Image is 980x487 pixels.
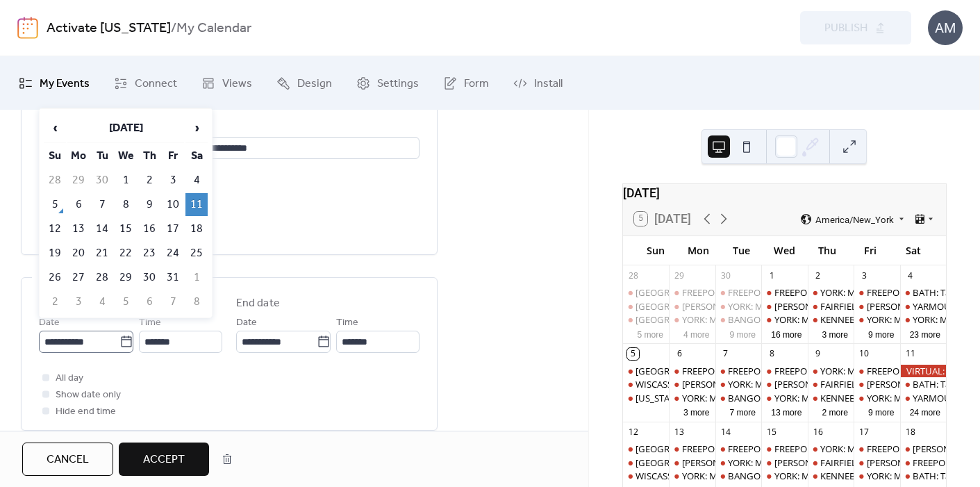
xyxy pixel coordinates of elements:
div: FREEPORT: Visibility Brigade Standout [774,443,931,455]
div: Fri [849,236,892,265]
div: WELLS: NO I.C.E in Wells [854,378,899,390]
span: Time [139,315,161,331]
div: YORK: Morning Resistance at Town Center [669,313,715,326]
div: PORTLAND: Solidarity Flotilla for Gaza [623,286,669,299]
th: Su [44,145,66,167]
div: YORK: Morning Resistance at [GEOGRAPHIC_DATA] [682,470,893,482]
div: YORK: Morning Resistance at [GEOGRAPHIC_DATA] [682,313,893,326]
div: PORTLAND: Organize - Resistance Singers! [623,456,669,469]
div: YORK: Morning Resistance at Town Center [854,470,899,482]
span: Date [39,315,60,331]
td: 4 [185,169,208,192]
td: 25 [185,242,208,265]
div: FREEPORT: AM and PM Rush Hour Brigade. Click for times! [854,286,899,299]
div: BANGOR: Weekly peaceful protest [715,313,761,326]
div: 11 [904,348,916,360]
div: 4 [904,270,916,281]
td: 27 [67,266,90,289]
div: WELLS: NO I.C.E in Wells [669,456,715,469]
div: [GEOGRAPHIC_DATA]: Solidarity Flotilla for [GEOGRAPHIC_DATA] [636,286,904,299]
span: ‹ [44,114,65,142]
div: WISCASSET: Community Stand Up - Being a Good Human Matters! [623,378,669,390]
div: 7 [720,348,731,360]
div: 8 [766,348,778,360]
button: 9 more [863,405,900,418]
div: FREEPORT: VISIBILITY FREEPORT Stand for Democracy! [715,365,761,377]
td: 20 [67,242,90,265]
td: 18 [185,217,208,240]
div: WELLS: NO I.C.E in Wells [669,378,715,390]
td: 21 [91,242,113,265]
div: YORK: Morning Resistance at Town Center [854,392,899,404]
td: 12 [44,217,66,240]
div: FREEPORT: AM and PM Rush Hour Brigade. Click for times! [854,443,899,455]
div: YORK: Morning Resistance at [GEOGRAPHIC_DATA] [728,378,939,390]
th: Tu [91,145,113,167]
span: America/New_York [815,215,894,224]
div: KENNEBUNK: Stand Out [820,470,922,482]
div: Sun [634,236,677,265]
div: [PERSON_NAME]: NO I.C.E in [PERSON_NAME] [682,300,872,313]
td: 3 [162,169,184,192]
th: Sa [185,145,208,167]
div: KENNEBUNK: Stand Out [808,313,854,326]
div: BANGOR: Weekly peaceful protest [715,470,761,482]
div: YORK: Morning Resistance at Town Center [761,392,807,404]
span: Connect [135,73,177,94]
div: 13 [674,427,686,438]
div: FREEPORT: Visibility Brigade Standout [774,365,931,377]
td: 31 [162,266,184,289]
div: YORK: Morning Resistance at Town Center [761,313,807,326]
button: 3 more [678,405,715,418]
span: Time [336,315,358,331]
div: FAIRFIELD: Stop The Coup [820,378,929,390]
span: Show date only [56,387,121,404]
td: 23 [138,242,160,265]
td: 7 [91,193,113,216]
td: 22 [115,242,137,265]
button: 16 more [765,327,807,340]
div: YORK: Morning Resistance at Town Center [715,456,761,469]
td: 30 [91,169,113,192]
div: 3 [858,270,870,281]
div: BATH: Tabling at the Bath Farmers Market [900,470,946,482]
b: My Calendar [176,15,251,42]
div: FREEPORT: Visibility Brigade Standout [761,286,807,299]
div: YORK: Morning Resistance at Town Center [808,286,854,299]
div: [GEOGRAPHIC_DATA]: Support Palestine Weekly Standout [636,313,877,326]
button: 23 more [904,327,946,340]
div: BATH: Tabling at the Bath Farmers Market [900,378,946,390]
div: WELLS: NO I.C.E in Wells [669,300,715,313]
div: WELLS: NO I.C.E in Wells [854,300,899,313]
div: FREEPORT: Visibility Brigade Standout [774,286,931,299]
td: 29 [67,169,90,192]
span: Form [464,73,489,94]
td: 28 [44,169,66,192]
div: 1 [766,270,778,281]
div: YORK: Morning Resistance at [GEOGRAPHIC_DATA] [728,300,939,313]
td: 17 [162,217,184,240]
b: / [171,15,176,42]
button: 13 more [765,405,807,418]
td: 8 [115,193,137,216]
span: Accept [143,452,185,468]
div: WELLS: NO I.C.E in Wells [761,378,807,390]
div: Sat [892,236,935,265]
span: Date [236,315,257,331]
td: 30 [138,266,160,289]
div: YORK: Morning Resistance at Town Center [669,470,715,482]
div: [DATE] [623,184,946,202]
div: FREEPORT: AM and PM Rush Hour Brigade. Click for times! [682,365,922,377]
button: 3 more [816,327,854,340]
div: 29 [674,270,686,281]
th: Mo [67,145,90,167]
div: Maine VIRTUAL: Democratic Socialists of America Political Education Session: Electoral Organizing... [623,392,669,404]
span: Hide end time [56,404,116,420]
td: 1 [115,169,137,192]
th: We [115,145,137,167]
div: [GEOGRAPHIC_DATA]: Support Palestine Weekly Standout [636,443,877,455]
a: Connect [103,62,188,104]
span: Settings [377,73,419,94]
a: Activate [US_STATE] [47,15,171,42]
img: logo [17,17,38,39]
